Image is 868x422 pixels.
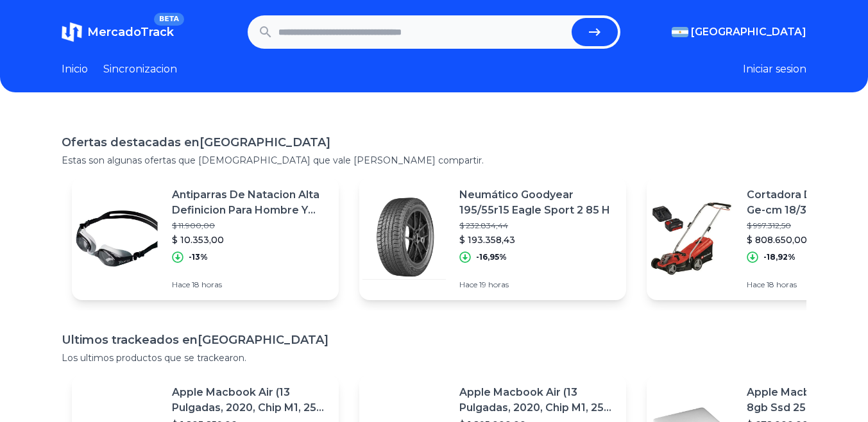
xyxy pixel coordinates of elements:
img: Featured image [359,194,449,283]
a: Featured imageNeumático Goodyear 195/55r15 Eagle Sport 2 85 H$ 232.834,44$ 193.358,43-16,95%Hace ... [359,177,626,300]
p: -16,95% [476,252,507,262]
span: [GEOGRAPHIC_DATA] [691,24,806,40]
p: -18,92% [763,252,796,262]
p: Los ultimos productos que se trackearon. [62,351,806,364]
img: Featured image [647,194,736,283]
p: Apple Macbook Air (13 Pulgadas, 2020, Chip M1, 256 Gb De Ssd, 8 Gb De Ram) - Plata [172,385,328,416]
p: $ 232.834,44 [459,221,616,231]
span: MercadoTrack [87,25,174,39]
button: Iniciar sesion [743,62,806,77]
img: Featured image [72,194,162,283]
a: Sincronizacion [103,62,177,77]
span: BETA [154,13,184,26]
p: Hace 18 horas [172,280,328,290]
h1: Ofertas destacadas en [GEOGRAPHIC_DATA] [62,133,806,151]
button: [GEOGRAPHIC_DATA] [672,24,806,40]
img: MercadoTrack [62,22,82,42]
p: Antiparras De Natacion Alta Definicion Para Hombre Y Mujer [172,187,328,218]
p: $ 193.358,43 [459,233,616,246]
h1: Ultimos trackeados en [GEOGRAPHIC_DATA] [62,331,806,349]
p: -13% [189,252,208,262]
p: Apple Macbook Air (13 Pulgadas, 2020, Chip M1, 256 Gb De Ssd, 8 Gb De Ram) - Plata [459,385,616,416]
p: Estas son algunas ofertas que [DEMOGRAPHIC_DATA] que vale [PERSON_NAME] compartir. [62,154,806,167]
a: Inicio [62,62,88,77]
p: $ 10.353,00 [172,233,328,246]
img: Argentina [672,27,688,37]
a: Featured imageAntiparras De Natacion Alta Definicion Para Hombre Y Mujer$ 11.900,00$ 10.353,00-13... [72,177,339,300]
p: $ 11.900,00 [172,221,328,231]
p: Hace 19 horas [459,280,616,290]
p: Neumático Goodyear 195/55r15 Eagle Sport 2 85 H [459,187,616,218]
a: MercadoTrackBETA [62,22,174,42]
